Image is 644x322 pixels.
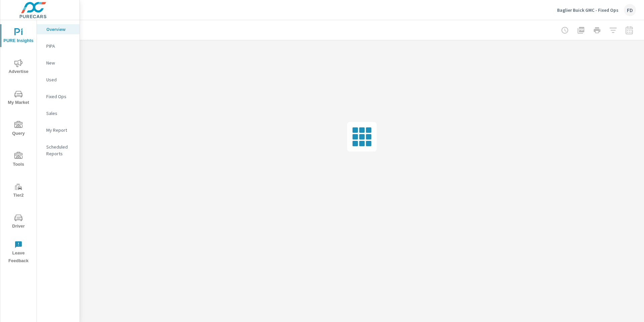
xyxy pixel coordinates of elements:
[46,93,74,100] p: Fixed Ops
[2,90,35,107] span: My Market
[557,7,619,13] p: Baglier Buick GMC - Fixed Ops
[37,91,79,102] div: Fixed Ops
[0,20,37,268] div: nav menu
[37,58,79,68] div: New
[37,125,79,135] div: My Report
[37,142,79,159] div: Scheduled Reports
[46,43,74,49] p: PIPA
[624,4,636,16] div: FD
[46,59,74,66] p: New
[37,108,79,118] div: Sales
[46,26,74,33] p: Overview
[46,144,74,157] p: Scheduled Reports
[46,76,74,83] p: Used
[37,24,79,34] div: Overview
[46,110,74,117] p: Sales
[2,121,35,137] span: Query
[2,28,35,45] span: PURE Insights
[2,59,35,76] span: Advertise
[2,214,35,230] span: Driver
[2,152,35,168] span: Tools
[2,183,35,199] span: Tier2
[37,75,79,85] div: Used
[46,127,74,133] p: My Report
[37,41,79,51] div: PIPA
[2,241,35,265] span: Leave Feedback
